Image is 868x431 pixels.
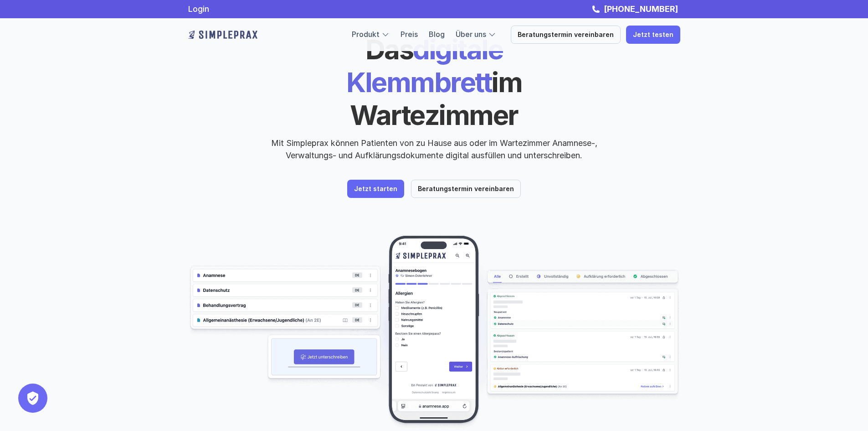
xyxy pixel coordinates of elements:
a: Beratungstermin vereinbaren [511,26,621,44]
a: Blog [429,30,445,39]
a: Über uns [456,30,486,39]
h1: digitale Klemmbrett [277,33,591,131]
a: Login [188,4,209,14]
p: Jetzt testen [633,31,673,39]
a: Jetzt testen [626,26,680,44]
p: Mit Simpleprax können Patienten von zu Hause aus oder im Wartezimmer Anamnese-, Verwaltungs- und ... [263,137,605,161]
span: im Wartezimmer [350,66,527,131]
a: Jetzt starten [347,180,404,198]
a: Beratungstermin vereinbaren [411,180,521,198]
a: Preis [401,30,418,39]
p: Beratungstermin vereinbaren [518,31,614,39]
a: [PHONE_NUMBER] [601,4,680,14]
p: Beratungstermin vereinbaren [418,185,514,193]
a: Produkt [352,30,380,39]
p: Jetzt starten [354,185,397,193]
strong: [PHONE_NUMBER] [604,4,678,14]
img: Beispielscreenshots aus der Simpleprax Anwendung [188,234,680,431]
